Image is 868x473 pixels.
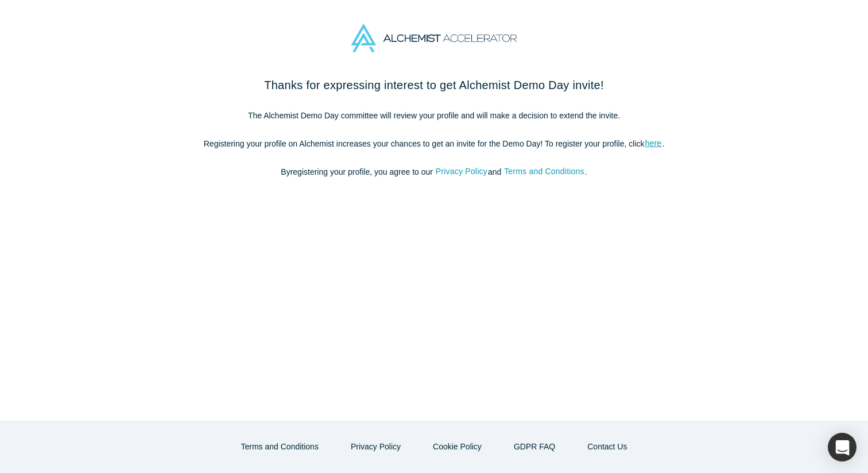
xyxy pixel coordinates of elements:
[421,437,494,457] button: Cookie Policy
[502,437,567,457] a: GDPR FAQ
[193,138,675,150] p: Registering your profile on Alchemist increases your chances to get an invite for the Demo Day! T...
[575,437,639,457] a: Contact Us
[503,165,585,178] button: Terms and Conditions
[645,137,662,150] a: here
[193,110,675,122] p: The Alchemist Demo Day committee will review your profile and will make a decision to extend the ...
[193,76,675,94] h2: Thanks for expressing interest to get Alchemist Demo Day invite!
[339,437,413,457] button: Privacy Policy
[351,24,517,52] img: Alchemist Accelerator Logo
[229,437,331,457] button: Terms and Conditions
[435,165,488,178] button: Privacy Policy
[193,166,675,178] p: By registering your profile , you agree to our and .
